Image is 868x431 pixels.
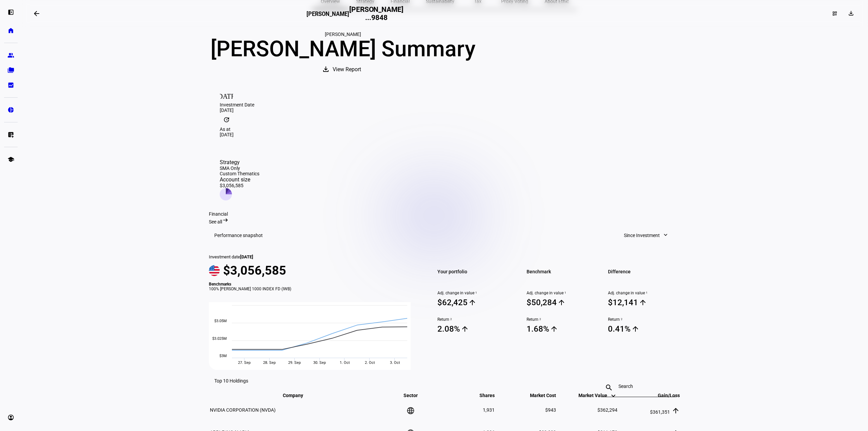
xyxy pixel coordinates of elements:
[365,360,375,365] span: 2. Oct
[220,107,670,113] div: [DATE]
[461,325,469,333] mat-icon: arrow_upward
[212,336,227,341] text: $3.025M
[449,317,452,322] sup: 2
[210,407,276,413] span: NVIDIA CORPORATION (NVDA)
[597,407,617,413] span: $362,294
[848,10,854,17] mat-icon: download
[578,393,617,398] span: Market Value
[618,384,658,389] input: Search
[214,319,227,323] text: $3.05M
[620,317,623,322] sup: 2
[288,360,301,365] span: 29. Sep
[437,298,468,307] div: $62,425
[4,48,18,62] a: group
[608,324,681,334] span: 0.41%
[333,61,361,78] span: View Report
[4,78,18,92] a: bid_landscape
[564,291,566,295] sup: 1
[624,229,660,242] span: Since Investment
[209,282,418,287] div: Benchmarks
[7,156,14,163] eth-mat-symbol: school
[437,291,510,295] span: Adj. change in value
[648,393,680,398] span: Gain/Loss
[662,232,669,238] mat-icon: expand_more
[7,82,14,89] eth-mat-symbol: bid_landscape
[209,287,418,291] div: 100% [PERSON_NAME] 1000 INDEX FD (IWB)
[7,106,14,113] eth-mat-symbol: pie_chart
[322,65,330,73] mat-icon: download
[527,317,599,322] span: Return
[209,254,418,259] div: Investment date
[220,159,259,165] div: Strategy
[645,291,648,295] sup: 1
[283,393,313,398] span: Company
[527,291,599,295] span: Adj. change in value
[220,126,670,132] div: As at
[220,171,259,176] div: Custom Thematics
[220,183,259,188] div: $3,056,585
[650,409,670,415] span: $361,351
[209,37,477,61] div: [PERSON_NAME] Summary
[222,217,229,223] mat-icon: arrow_right_alt
[307,11,349,21] h3: [PERSON_NAME]
[220,132,670,137] div: [DATE]
[4,103,18,117] a: pie_chart
[340,360,350,365] span: 1. Oct
[608,317,681,322] span: Return
[7,131,14,138] eth-mat-symbol: list_alt_add
[220,165,259,171] div: SMA Only
[469,393,495,398] span: Shares
[7,9,14,16] eth-mat-symbol: left_panel_open
[527,267,599,276] span: Benchmark
[7,67,14,74] eth-mat-symbol: folder_copy
[483,407,495,413] span: 1,931
[238,360,251,365] span: 27. Sep
[545,407,556,413] span: $943
[240,254,253,259] span: [DATE]
[550,325,558,333] mat-icon: arrow_upward
[209,32,477,37] div: [PERSON_NAME]
[468,298,476,307] mat-icon: arrow_upward
[601,384,617,392] mat-icon: search
[527,297,599,308] span: $50,284
[390,360,400,365] span: 3. Oct
[609,392,617,400] mat-icon: keyboard_arrow_down
[223,263,286,278] span: $3,056,585
[4,24,18,37] a: home
[608,297,681,308] span: $12,141
[7,27,14,34] eth-mat-symbol: home
[557,298,566,307] mat-icon: arrow_upward
[437,324,510,334] span: 2.08%
[209,211,681,217] div: Financial
[7,414,14,421] eth-mat-symbol: account_circle
[209,219,222,224] span: See all
[33,9,41,18] mat-icon: arrow_backwards
[220,102,670,107] div: Investment Date
[214,233,263,238] h3: Performance snapshot
[631,325,639,333] mat-icon: arrow_upward
[437,317,510,322] span: Return
[520,393,556,398] span: Market Cost
[617,229,675,242] button: Since Investment
[608,267,681,276] span: Difference
[220,113,233,126] mat-icon: update
[219,354,227,358] text: $3M
[313,360,326,365] span: 30. Sep
[474,291,477,295] sup: 1
[315,61,371,78] button: View Report
[527,324,599,334] span: 1.68%
[263,360,276,365] span: 28. Sep
[672,407,680,415] mat-icon: arrow_upward
[398,393,423,398] span: Sector
[349,5,403,22] h2: [PERSON_NAME] ...9848
[214,378,248,384] eth-data-table-title: Top 10 Holdings
[639,298,647,307] mat-icon: arrow_upward
[437,267,510,276] span: Your portfolio
[7,52,14,59] eth-mat-symbol: group
[608,291,681,295] span: Adj. change in value
[832,11,837,16] mat-icon: dashboard_customize
[220,89,233,102] mat-icon: [DATE]
[220,176,259,183] div: Account size
[538,317,541,322] sup: 2
[4,63,18,77] a: folder_copy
